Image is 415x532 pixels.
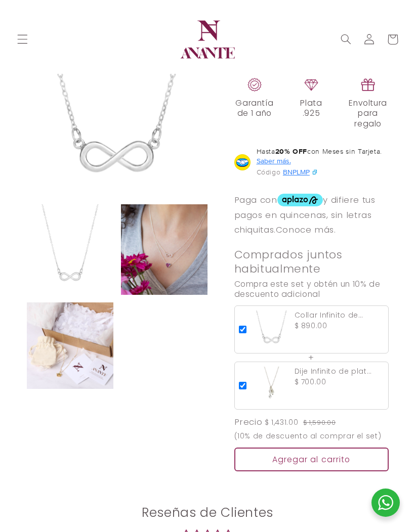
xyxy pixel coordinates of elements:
img: regalo.png [360,77,376,93]
img: Anante Joyería | Diseño en plata y oro [177,9,238,70]
span: $ 1,590.00 [303,418,336,427]
img: piedras.png [303,77,319,93]
button: BNPLMP [283,166,318,179]
span: Plata .925 [291,98,332,119]
img: 4c2f55c2-7776-4d44-83bd-9254c8813c9c.svg [312,169,318,175]
span: $ 1,431.00 [265,417,298,427]
span: $ 700.00 [295,377,326,387]
span: Hasta con Meses sin Tarjeta. [257,146,382,166]
div: Dije Infinito de plata con perla [295,366,376,377]
a: Anante Joyería | Diseño en plata y oro [173,5,242,74]
div: + [234,353,389,362]
span: Garantía de 1 año [234,98,275,119]
img: 042N01.jpg [27,16,207,197]
h3: Comprados juntos habitualmente [234,248,389,277]
small: (10% de descuento al comprar el set) [234,431,382,441]
summary: Búsqueda [334,28,357,51]
aplazo-placement: Paga con y difiere tus pagos en quincenas, sin letras chiquitas. [234,194,376,236]
span: Código [257,166,281,179]
span: $ 890.00 [295,321,327,331]
div: Agregar al carrito [234,448,389,472]
img: Logo Mercado Pago [234,154,251,170]
h2: Reseñas de Clientes [35,504,381,521]
h4: Compra este set y obtén un 10% de descuento adicional [234,279,389,300]
span: Precio [234,416,263,428]
img: 042N01a.jpg [27,204,113,291]
button: Abrir modal [257,156,291,166]
strong: 20% OFF [275,146,307,156]
span: BNPLMP [283,167,310,177]
span: Envoltura para regalo [348,98,389,129]
summary: Menú [11,28,34,51]
img: 041N01.jpg [121,204,207,295]
img: garantia_c18dc29f-4896-4fa4-87c9-e7d42e7c347f.png [246,77,263,93]
img: 042P01b1_200x200.jpg [253,367,290,405]
img: empaque_2688cf6b-741d-45a7-9af0-72440951c10b.jpg [27,302,113,389]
